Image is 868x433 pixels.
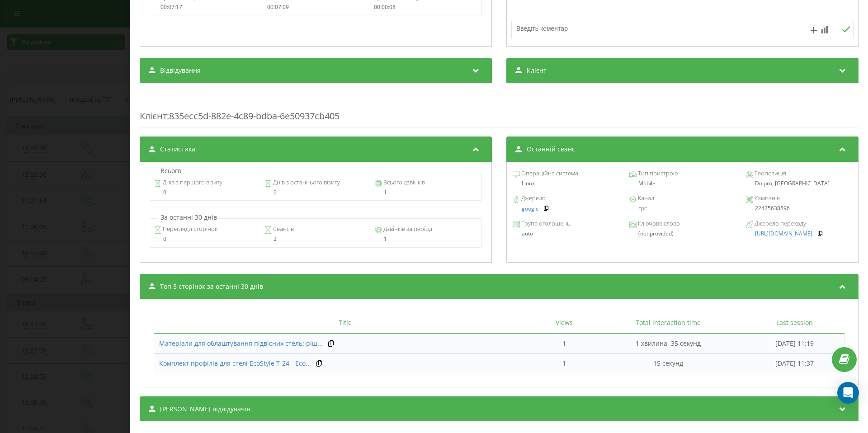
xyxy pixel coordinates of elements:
span: Останній сеанс [527,145,575,154]
span: Днів з останнього візиту [272,178,340,187]
div: : 835ecc5d-882e-4c89-bdba-6e50937cb405 [140,92,859,127]
span: Джерело [520,194,546,203]
span: Кампанія [753,194,780,203]
div: 0 [154,236,257,242]
div: 1 [375,236,477,242]
div: Linux [513,180,619,187]
div: 00:00:08 [374,4,471,10]
a: google [522,206,539,212]
a: Комплект профілів для стелі EcoStyle T-24 - Eco... [159,359,311,368]
p: Всього [158,166,184,175]
th: Title [154,312,537,334]
div: Open Intercom Messenger [837,382,859,404]
div: Dnipro, [GEOGRAPHIC_DATA] [746,180,852,187]
span: Топ 5 сторінок за останні 30 днів [160,282,263,291]
div: 2 [264,236,367,242]
span: Відвідування [160,66,201,75]
span: [PERSON_NAME] відвідувачів [160,405,250,414]
span: Днів з першого візиту [161,178,222,187]
div: auto [513,231,619,237]
span: Перегляди сторінок [161,225,217,234]
div: 0 [154,189,257,196]
span: Матеріали для облаштування підвісних стель: ріш... [159,339,323,348]
span: Дзвінків за період [382,225,432,234]
a: Матеріали для облаштування підвісних стель: ріш... [159,339,323,348]
div: 1 [375,189,477,196]
td: 15 секунд [592,353,745,373]
th: Views [537,312,592,334]
div: cpc [629,205,736,212]
span: Статистика [160,145,195,154]
span: Ключове слово [637,219,680,228]
span: Операційна система [520,169,578,178]
span: Геопозиція [753,169,786,178]
div: Mobile [629,180,736,187]
span: Клієнт [140,110,167,122]
th: Total interaction time [592,312,745,334]
span: Комплект профілів для стелі EcoStyle T-24 - Eco... [159,359,311,367]
td: [DATE] 11:37 [745,353,844,373]
span: Джерело переходу [753,219,806,228]
div: 0 [264,189,367,196]
td: 1 хвилина, 35 секунд [592,334,745,353]
td: [DATE] 11:19 [745,334,844,353]
div: 22425638596 [746,205,852,212]
td: 1 [537,353,592,373]
div: (not provided) [629,231,736,237]
div: 00:07:09 [267,4,364,10]
span: Тип пристрою [637,169,678,178]
p: За останні 30 днів [158,213,219,222]
th: Last session [745,312,844,334]
span: Сеансів [272,225,294,234]
a: [URL][DOMAIN_NAME] [755,231,812,237]
span: Клієнт [527,66,547,75]
div: 00:07:17 [160,4,258,10]
span: Група оголошень [520,219,570,228]
span: Канал [637,194,654,203]
td: 1 [537,334,592,353]
span: Всього дзвінків [382,178,425,187]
